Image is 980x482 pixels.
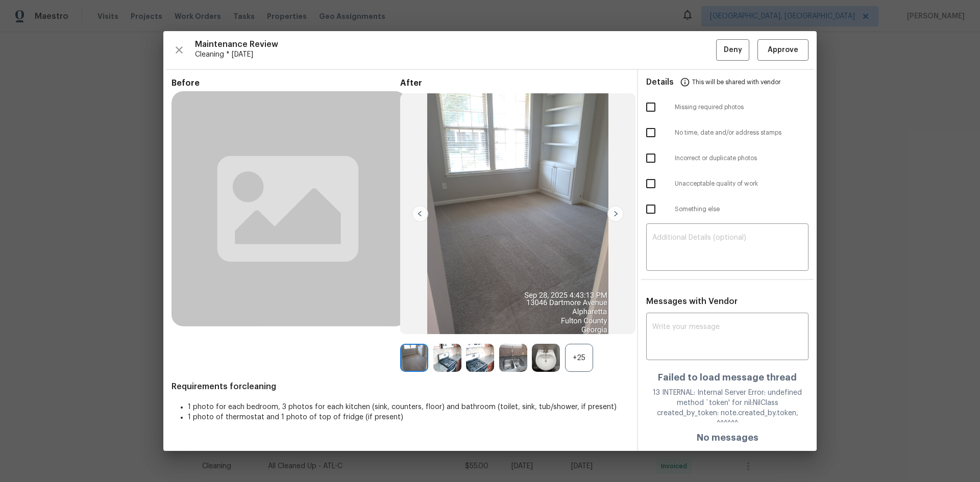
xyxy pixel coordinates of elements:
span: No time, date and/or address stamps [675,129,808,137]
div: Missing required photos [638,94,817,120]
span: Before [171,78,400,88]
h4: No messages [697,433,758,443]
div: Unacceptable quality of work [638,171,817,196]
img: left-chevron-button-url [412,206,428,222]
div: 13 INTERNAL: Internal Server Error: undefined method `token' for nil:NilClass created_by_token: n... [646,388,808,428]
span: Something else [675,205,808,214]
button: Approve [757,39,808,61]
img: right-chevron-button-url [607,206,624,222]
span: Unacceptable quality of work [675,180,808,188]
li: 1 photo for each bedroom, 3 photos for each kitchen (sink, counters, floor) and bathroom (toilet,... [188,402,629,412]
span: Requirements for cleaning [171,382,629,392]
span: Deny [724,44,742,57]
span: Cleaning * [DATE] [195,49,716,60]
span: Details [646,70,674,94]
li: 1 photo of thermostat and 1 photo of top of fridge (if present) [188,412,629,422]
div: +25 [565,344,593,372]
span: This will be shared with vendor [692,70,780,94]
h4: Failed to load message thread [646,372,808,383]
div: Incorrect or duplicate photos [638,145,817,171]
span: Missing required photos [675,103,808,112]
button: Deny [716,39,749,61]
span: Incorrect or duplicate photos [675,154,808,163]
div: Something else [638,196,817,222]
span: Maintenance Review [195,39,716,49]
div: No time, date and/or address stamps [638,120,817,145]
span: Messages with Vendor [646,297,738,306]
span: After [400,78,629,88]
span: Approve [768,44,798,57]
